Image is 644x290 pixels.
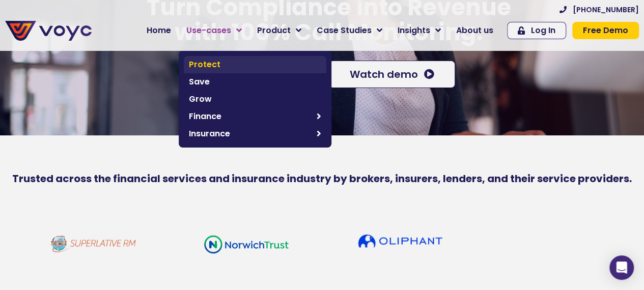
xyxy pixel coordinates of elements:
span: [PHONE_NUMBER] [573,6,639,13]
span: Insurance [189,128,312,140]
span: About us [456,24,493,37]
a: Watch demo [329,61,455,88]
span: Log In [531,26,555,35]
a: Protect [184,56,326,73]
a: Case Studies [309,20,390,41]
span: Save [189,76,321,88]
a: Grow [184,91,326,108]
span: Product [257,24,291,37]
a: Finance [184,108,326,125]
a: About us [449,20,501,41]
span: Protect [189,59,321,71]
a: Log In [507,22,566,39]
span: Watch demo [350,69,418,79]
div: Open Intercom Messenger [609,255,634,280]
img: voyc-full-logo [5,21,92,41]
a: [PHONE_NUMBER] [559,6,639,13]
img: Oliphant [357,234,443,247]
a: Save [184,73,326,91]
a: Use-cases [179,20,249,41]
a: Home [139,20,179,41]
b: Trusted across the financial services and insurance industry by brokers, insurers, lenders, and t... [12,171,632,186]
span: Use-cases [186,24,231,37]
a: Insights [390,20,449,41]
span: Insights [398,24,430,37]
img: logo-desktop [203,234,290,254]
a: Free Demo [572,22,639,39]
span: Finance [189,110,312,123]
span: Free Demo [583,26,628,35]
a: Product [249,20,309,41]
span: Grow [189,93,321,105]
a: Insurance [184,125,326,142]
img: superlative [49,234,136,252]
span: Case Studies [317,24,372,37]
span: Home [147,24,171,37]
